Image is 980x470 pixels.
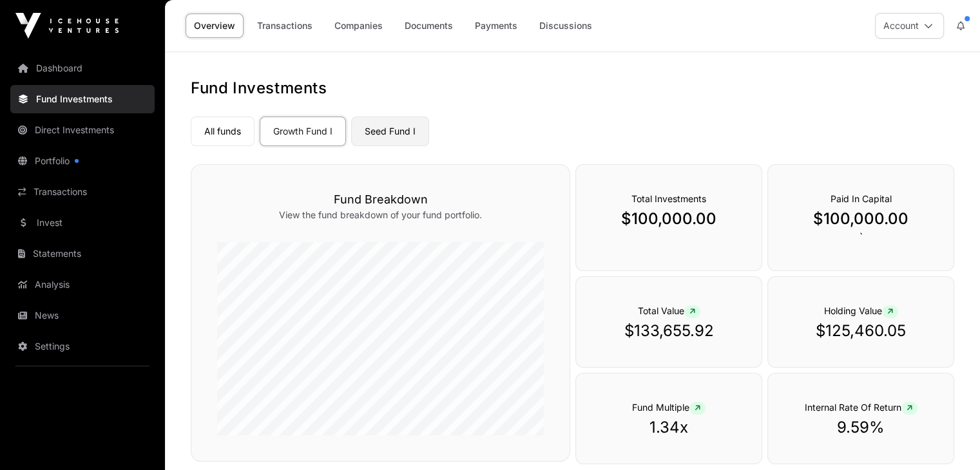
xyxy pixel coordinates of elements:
button: Account [875,13,944,39]
a: Overview [186,14,244,38]
p: 1.34x [602,417,736,438]
span: Total Value [638,305,700,316]
a: Settings [10,332,155,361]
p: View the fund breakdown of your fund portfolio. [217,209,544,221]
a: Payments [466,14,526,38]
p: 9.59% [794,417,928,438]
a: News [10,301,155,330]
a: Dashboard [10,54,155,82]
a: Transactions [10,178,155,206]
span: Internal Rate Of Return [805,402,918,413]
iframe: Chat Widget [916,408,980,470]
p: $100,000.00 [602,209,736,229]
a: All funds [191,117,255,146]
p: $125,460.05 [794,321,928,341]
h1: Fund Investments [191,78,954,99]
div: ` [767,164,954,271]
a: Discussions [531,14,600,38]
a: Analysis [10,270,155,299]
a: Invest [10,209,155,237]
a: Direct Investments [10,116,155,144]
span: Paid In Capital [831,193,892,204]
a: Portfolio [10,147,155,175]
img: Icehouse Ventures Logo [15,13,119,39]
span: Holding Value [824,305,898,316]
a: Seed Fund I [351,117,429,146]
a: Fund Investments [10,85,155,113]
a: Statements [10,240,155,268]
a: Documents [396,14,461,38]
p: $100,000.00 [794,209,928,229]
a: Transactions [249,14,321,38]
span: Fund Multiple [632,402,706,413]
a: Companies [326,14,391,38]
span: Total Investments [631,193,706,204]
h3: Fund Breakdown [217,191,544,209]
p: $133,655.92 [602,321,736,341]
a: Growth Fund I [260,117,346,146]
